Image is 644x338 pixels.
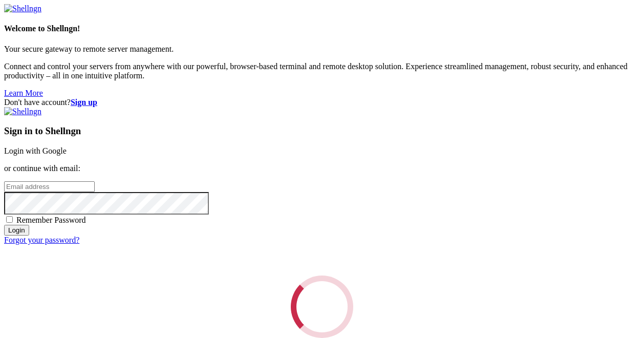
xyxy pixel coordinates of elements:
[4,4,41,13] img: Shellngn
[4,107,41,116] img: Shellngn
[4,225,29,236] input: Login
[6,216,13,223] input: Remember Password
[4,45,640,54] p: Your secure gateway to remote server management.
[4,89,43,97] a: Learn More
[4,236,79,244] a: Forgot your password?
[4,146,67,155] a: Login with Google
[4,125,640,137] h3: Sign in to Shellngn
[4,181,95,192] input: Email address
[4,98,640,107] div: Don't have account?
[16,216,86,224] span: Remember Password
[4,164,640,173] p: or continue with email:
[4,62,640,80] p: Connect and control your servers from anywhere with our powerful, browser-based terminal and remo...
[4,24,640,33] h4: Welcome to Shellngn!
[71,98,97,107] a: Sign up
